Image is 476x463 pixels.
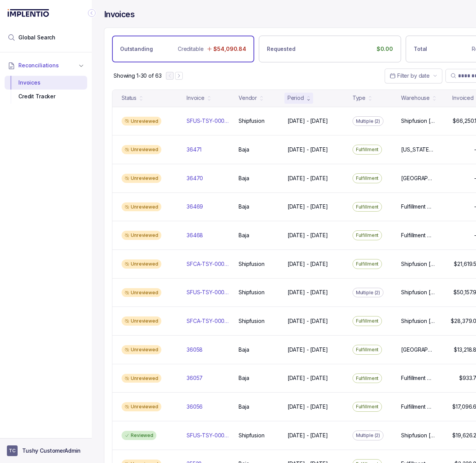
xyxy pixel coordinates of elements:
[122,231,161,240] div: Unreviewed
[356,203,379,211] p: Fulfillment
[401,289,435,296] p: Shipfusion [GEOGRAPHIC_DATA], Shipfusion [GEOGRAPHIC_DATA]
[114,72,161,80] div: Remaining page entries
[385,68,442,83] button: Date Range Picker
[288,174,328,182] p: [DATE] - [DATE]
[356,117,380,125] p: Multiple (2)
[18,62,59,69] span: Reconciliations
[414,45,427,53] p: Total
[239,146,249,153] p: Baja
[122,117,161,126] div: Unreviewed
[187,260,229,268] p: SFCA-TSY-00072
[288,117,328,125] p: [DATE] - [DATE]
[22,447,81,455] p: Tushy CustomerAdmin
[356,317,379,325] p: Fulfillment
[122,202,161,212] div: Unreviewed
[390,72,430,80] search: Date Range Picker
[401,231,435,239] p: Fulfillment Center / Primary
[239,432,265,439] p: Shipfusion
[213,45,246,53] p: $54,090.84
[288,203,328,210] p: [DATE] - [DATE]
[114,72,161,80] p: Showing 1-30 of 63
[104,9,135,20] h4: Invoices
[122,259,161,269] div: Unreviewed
[288,346,328,354] p: [DATE] - [DATE]
[401,146,435,153] p: [US_STATE]-Wholesale / [US_STATE]-Wholesale
[187,403,203,411] p: 36056
[356,432,380,439] p: Multiple (2)
[401,403,435,411] p: Fulfillment Center / Primary
[239,317,265,325] p: Shipfusion
[239,403,249,411] p: Baja
[5,74,87,105] div: Reconciliations
[288,432,328,439] p: [DATE] - [DATE]
[288,260,328,268] p: [DATE] - [DATE]
[401,346,435,354] p: [GEOGRAPHIC_DATA] [GEOGRAPHIC_DATA] / [US_STATE]
[122,431,156,440] div: Reviewed
[288,289,328,296] p: [DATE] - [DATE]
[239,94,257,102] div: Vendor
[120,45,153,53] p: Outstanding
[187,94,205,102] div: Invoice
[122,288,161,297] div: Unreviewed
[187,203,203,210] p: 36469
[87,8,96,18] div: Collapse Icon
[401,117,435,125] p: Shipfusion [GEOGRAPHIC_DATA], Shipfusion [GEOGRAPHIC_DATA]
[187,146,201,153] p: 36471
[401,432,435,439] p: Shipfusion [GEOGRAPHIC_DATA], Shipfusion [GEOGRAPHIC_DATA]
[11,76,81,90] div: Invoices
[401,317,435,325] p: Shipfusion [GEOGRAPHIC_DATA]
[288,94,304,102] div: Period
[239,374,249,382] p: Baja
[288,317,328,325] p: [DATE] - [DATE]
[187,117,229,125] p: SFUS-TSY-00068
[7,445,85,456] button: User initialsTushy CustomerAdmin
[175,72,183,80] button: Next Page
[356,174,379,182] p: Fulfillment
[18,34,55,41] span: Global Search
[267,45,296,53] p: Requested
[239,203,249,210] p: Baja
[239,260,265,268] p: Shipfusion
[397,72,430,79] span: Filter by date
[401,203,435,210] p: Fulfillment Center (W) / Wholesale, Fulfillment Center / Primary
[187,289,229,296] p: SFUS-TSY-00067
[401,260,435,268] p: Shipfusion [GEOGRAPHIC_DATA]
[178,45,204,53] p: Creditable
[11,90,81,103] div: Credit Tracker
[288,146,328,153] p: [DATE] - [DATE]
[239,231,249,239] p: Baja
[122,316,161,326] div: Unreviewed
[288,403,328,411] p: [DATE] - [DATE]
[401,374,435,382] p: Fulfillment Center (W) / Wholesale, Fulfillment Center / Primary
[239,346,249,354] p: Baja
[401,174,435,182] p: [GEOGRAPHIC_DATA] [GEOGRAPHIC_DATA] / [US_STATE]
[122,174,161,183] div: Unreviewed
[356,403,379,411] p: Fulfillment
[288,231,328,239] p: [DATE] - [DATE]
[356,146,379,153] p: Fulfillment
[187,174,203,182] p: 36470
[122,374,161,383] div: Unreviewed
[5,57,87,74] button: Reconciliations
[122,94,136,102] div: Status
[122,145,161,154] div: Unreviewed
[239,117,265,125] p: Shipfusion
[122,402,161,411] div: Unreviewed
[187,317,229,325] p: SFCA-TSY-00071
[288,374,328,382] p: [DATE] - [DATE]
[401,94,430,102] div: Warehouse
[377,45,393,53] p: $0.00
[239,174,249,182] p: Baja
[7,445,18,456] span: User initials
[122,345,161,354] div: Unreviewed
[187,231,203,239] p: 36468
[187,432,229,439] p: SFUS-TSY-00066
[356,346,379,354] p: Fulfillment
[356,231,379,239] p: Fulfillment
[356,289,380,297] p: Multiple (2)
[356,260,379,268] p: Fulfillment
[187,374,203,382] p: 36057
[353,94,366,102] div: Type
[239,289,265,296] p: Shipfusion
[356,375,379,382] p: Fulfillment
